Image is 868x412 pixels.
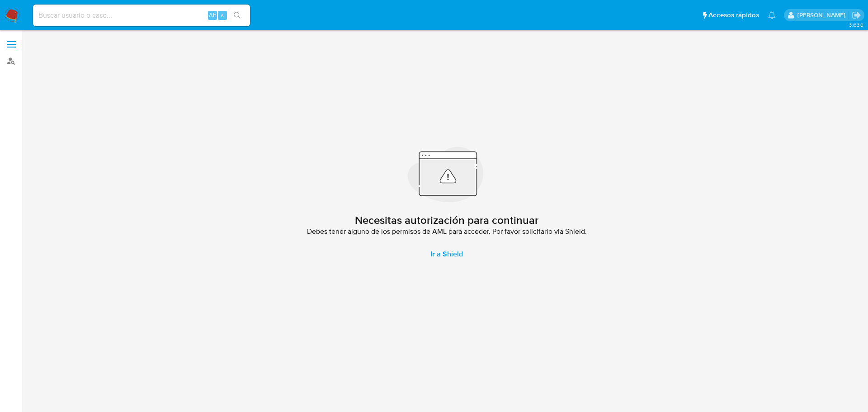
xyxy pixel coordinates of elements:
span: Ir a Shield [430,243,463,265]
a: Notificaciones [768,11,776,19]
input: Buscar usuario o caso... [33,9,250,21]
span: Alt [209,11,216,19]
h2: Necesitas autorización para continuar [355,213,538,227]
span: s [221,11,224,19]
a: Ir a Shield [420,243,474,265]
span: Accesos rápidos [708,10,759,20]
p: federico.dibella@mercadolibre.com [797,11,849,19]
a: Salir [852,10,861,20]
span: Debes tener alguno de los permisos de AML para acceder. Por favor solicitarlo via Shield. [307,227,587,236]
button: search-icon [228,9,246,22]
